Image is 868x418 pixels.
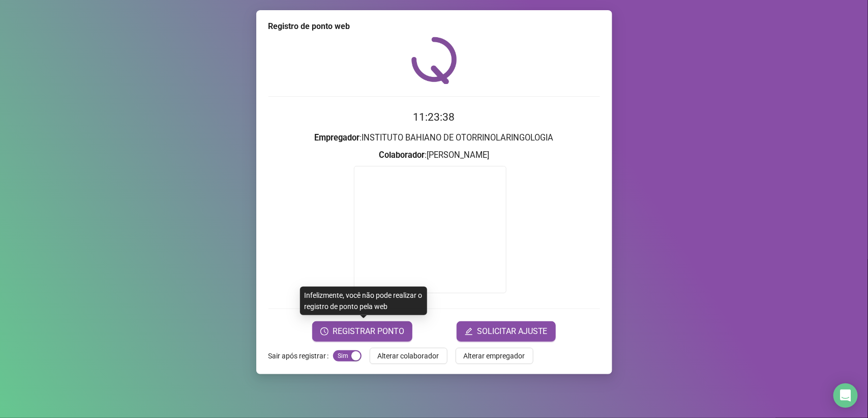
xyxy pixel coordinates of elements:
[833,383,858,408] div: Open Intercom Messenger
[300,287,427,315] div: Infelizmente, você não pode realizar o registro de ponto pela web
[379,150,425,160] strong: Colaborador
[333,325,404,338] span: REGISTRAR PONTO
[456,348,533,364] button: Alterar empregador
[477,325,548,338] span: SOLICITAR AJUSTE
[268,348,333,364] label: Sair após registrar
[268,131,600,145] h3: : INSTITUTO BAHIANO DE OTORRINOLARINGOLOGIA
[465,327,473,336] span: edit
[268,149,600,162] h3: : [PERSON_NAME]
[464,350,525,361] span: Alterar empregador
[315,133,360,143] strong: Empregador
[320,327,328,336] span: clock-circle
[268,20,600,33] div: Registro de ponto web
[457,321,556,342] button: editSOLICITAR AJUSTE
[411,37,457,84] img: QRPoint
[312,321,412,342] button: REGISTRAR PONTO
[413,111,455,123] time: 11:23:38
[370,348,447,364] button: Alterar colaborador
[378,350,439,361] span: Alterar colaborador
